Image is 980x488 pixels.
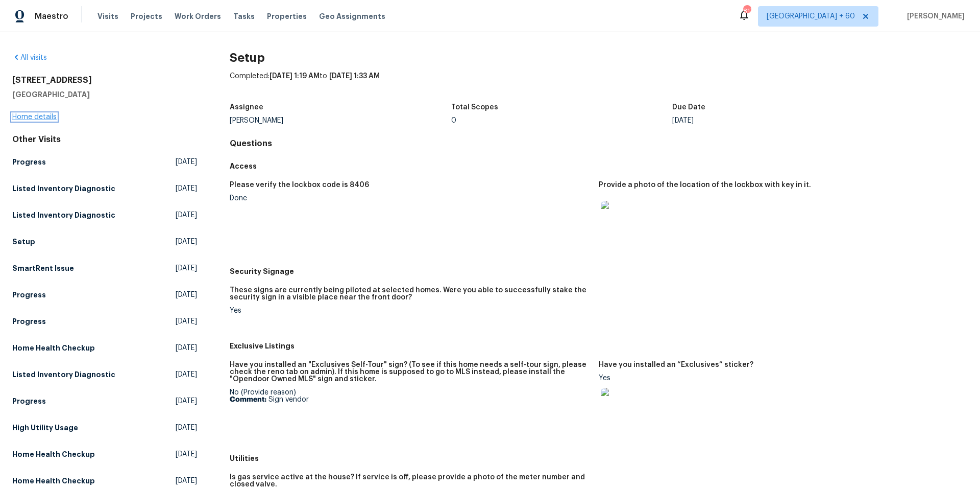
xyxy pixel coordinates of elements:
h5: Progress [12,290,46,300]
div: Completed: to [230,71,968,98]
h5: Is gas service active at the house? If service is off, please provide a photo of the meter number... [230,474,591,488]
h5: Home Health Checkup [12,449,95,459]
span: [DATE] [176,449,197,459]
div: Done [230,195,591,202]
h5: Progress [12,396,46,406]
span: [DATE] [176,369,197,380]
a: Listed Inventory Diagnostic[DATE] [12,206,197,224]
span: [DATE] [176,343,197,353]
span: [DATE] [176,476,197,486]
h5: These signs are currently being piloted at selected homes. Were you able to successfully stake th... [230,287,591,301]
span: Projects [131,11,162,21]
h4: Questions [230,138,968,149]
a: Listed Inventory Diagnostic[DATE] [12,365,197,384]
div: [PERSON_NAME] [230,117,451,124]
span: [DATE] [176,237,197,247]
span: Properties [267,11,307,21]
h5: Security Signage [230,266,968,276]
h5: Due Date [672,104,705,111]
h5: Have you installed an "Exclusives Self-Tour" sign? (To see if this home needs a self-tour sign, p... [230,361,591,383]
h5: Progress [12,316,46,327]
span: Maestro [35,11,68,21]
h5: Listed Inventory Diagnostic [12,369,115,380]
h5: Have you installed an “Exclusives” sticker? [599,361,753,368]
a: Progress[DATE] [12,312,197,331]
h5: Please verify the lockbox code is 8406 [230,181,369,189]
div: 817 [743,6,750,16]
a: Progress[DATE] [12,153,197,171]
b: Comment: [230,396,266,403]
span: Work Orders [175,11,221,21]
a: SmartRent Issue[DATE] [12,259,197,277]
span: [DATE] [176,423,197,433]
span: [DATE] [176,263,197,273]
span: [DATE] [176,210,197,220]
h5: [GEOGRAPHIC_DATA] [12,89,197,100]
div: 0 [451,117,673,124]
div: Yes [230,307,591,314]
span: Geo Assignments [319,11,385,21]
div: No (Provide reason) [230,389,591,403]
a: Progress[DATE] [12,392,197,410]
a: Home Health Checkup[DATE] [12,339,197,357]
span: [DATE] 1:19 AM [269,73,320,80]
div: Other Visits [12,134,197,145]
div: [DATE] [672,117,894,124]
a: Home Health Checkup[DATE] [12,445,197,463]
h5: Progress [12,157,46,167]
span: [DATE] 1:33 AM [329,73,380,80]
p: Sign vendor [230,396,591,403]
h5: Home Health Checkup [12,343,95,353]
h5: High Utility Usage [12,423,78,433]
span: Visits [97,11,118,21]
h5: Utilities [230,453,968,463]
h5: Home Health Checkup [12,476,95,486]
a: High Utility Usage[DATE] [12,419,197,437]
a: Listed Inventory Diagnostic[DATE] [12,179,197,198]
h5: Total Scopes [451,104,498,111]
span: [GEOGRAPHIC_DATA] + 60 [767,11,855,21]
span: [DATE] [176,396,197,406]
span: Tasks [233,13,255,20]
div: Yes [599,375,960,427]
h5: Access [230,161,968,171]
h2: Setup [230,53,968,63]
h5: SmartRent Issue [12,263,74,273]
span: [DATE] [176,157,197,167]
h5: Listed Inventory Diagnostic [12,210,115,220]
a: Home details [12,113,57,121]
a: Progress[DATE] [12,286,197,304]
span: [DATE] [176,290,197,300]
h5: Provide a photo of the location of the lockbox with key in it. [599,181,811,189]
h5: Exclusive Listings [230,341,968,351]
span: [DATE] [176,316,197,327]
a: All visits [12,54,47,61]
h5: Assignee [230,104,263,111]
h5: Listed Inventory Diagnostic [12,183,115,194]
span: [PERSON_NAME] [903,11,965,21]
h5: Setup [12,237,35,247]
span: [DATE] [176,183,197,194]
a: Setup[DATE] [12,233,197,251]
h2: [STREET_ADDRESS] [12,75,197,85]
